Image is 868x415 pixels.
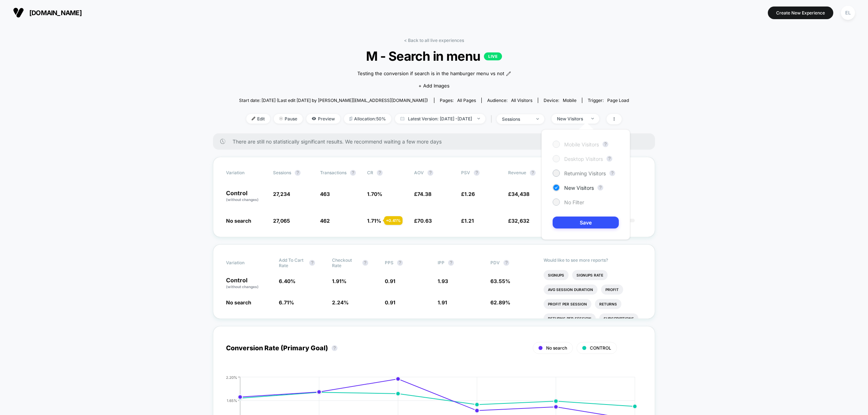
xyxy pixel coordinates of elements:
span: Variation [226,170,266,176]
span: 462 [320,218,330,224]
span: | [489,114,497,124]
span: 1.21 [464,218,474,224]
div: Audience: [487,98,532,103]
span: 1.26 [464,191,475,197]
button: ? [309,260,315,266]
span: PDV [490,260,500,265]
img: end [536,118,539,120]
span: Sessions [273,170,291,175]
span: 6.40 % [279,278,295,284]
span: Checkout Rate [332,257,359,268]
span: All Visitors [511,98,532,103]
span: No search [546,345,567,351]
button: ? [332,345,337,351]
span: No search [226,299,251,305]
div: sessions [502,116,531,122]
span: £ [508,191,529,197]
img: end [591,118,594,119]
span: 27,065 [273,218,290,224]
span: Edit [246,114,270,124]
li: Subscriptions [599,313,638,324]
div: + 0.41 % [384,216,403,225]
button: ? [377,170,383,176]
span: 1.91 [438,299,447,305]
span: £ [508,218,529,224]
span: 6.71 % [279,299,294,305]
span: [DOMAIN_NAME] [29,9,82,17]
span: £ [414,191,431,197]
img: edit [252,117,255,120]
button: ? [607,156,612,162]
span: Testing the conversion if search is in the hamburger menu vs not [357,70,504,77]
span: Pause [274,114,303,124]
span: No search [226,218,251,224]
button: ? [597,185,603,191]
span: 1.93 [438,278,448,284]
span: 1.70 % [367,191,382,197]
span: There are still no statistically significant results. We recommend waiting a few more days [233,138,641,145]
li: Returns [595,299,621,309]
li: Profit Per Session [544,299,591,309]
button: Create New Experience [768,7,833,19]
div: Pages: [440,98,476,103]
span: No Filter [564,199,584,205]
li: Avg Session Duration [544,284,597,295]
span: £ [414,218,432,224]
span: 62.89 % [490,299,510,305]
img: rebalance [349,117,352,121]
span: Latest Version: [DATE] - [DATE] [395,114,485,124]
li: Returns Per Session [544,313,596,324]
a: < Back to all live experiences [404,38,464,43]
span: 34,438 [511,191,529,197]
li: Signups Rate [572,270,608,280]
button: ? [448,260,454,266]
button: ? [362,260,368,266]
tspan: 2.20% [226,375,237,379]
span: Add To Cart Rate [279,257,306,268]
span: Transactions [320,170,346,175]
span: 1.71 % [367,218,381,224]
span: Revenue [508,170,526,175]
span: £ [461,218,474,224]
span: IPP [438,260,444,265]
button: ? [503,260,509,266]
span: Device: [538,98,582,103]
button: ? [295,170,301,176]
tspan: 1.65% [227,398,237,402]
span: Allocation: 50% [344,114,391,124]
span: all pages [457,98,476,103]
span: Returning Visitors [564,170,606,176]
span: £ [461,191,475,197]
span: Start date: [DATE] (Last edit [DATE] by [PERSON_NAME][EMAIL_ADDRESS][DOMAIN_NAME]) [239,98,428,103]
button: EL [839,5,857,20]
span: PSV [461,170,470,175]
span: Desktop Visitors [564,156,603,162]
span: 27,234 [273,191,290,197]
span: M - Search in menu [259,48,610,64]
img: Visually logo [13,7,24,18]
span: (without changes) [226,284,259,289]
span: 0.91 [385,278,395,284]
span: (without changes) [226,197,259,202]
p: LIVE [484,52,502,60]
span: + Add Images [418,83,450,89]
span: CR [367,170,373,175]
li: Profit [601,284,623,295]
div: Trigger: [588,98,629,103]
span: 2.24 % [332,299,349,305]
span: Page Load [607,98,629,103]
span: New Visitors [564,185,594,191]
span: 74.38 [417,191,431,197]
p: Would like to see more reports? [544,257,642,263]
span: PPS [385,260,393,265]
img: end [279,117,283,120]
span: mobile [563,98,576,103]
button: ? [397,260,403,266]
span: 463 [320,191,330,197]
div: EL [841,6,855,20]
button: ? [530,170,536,176]
span: CONTROL [590,345,611,351]
p: Control [226,190,266,202]
span: 70.63 [417,218,432,224]
img: end [477,118,480,119]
